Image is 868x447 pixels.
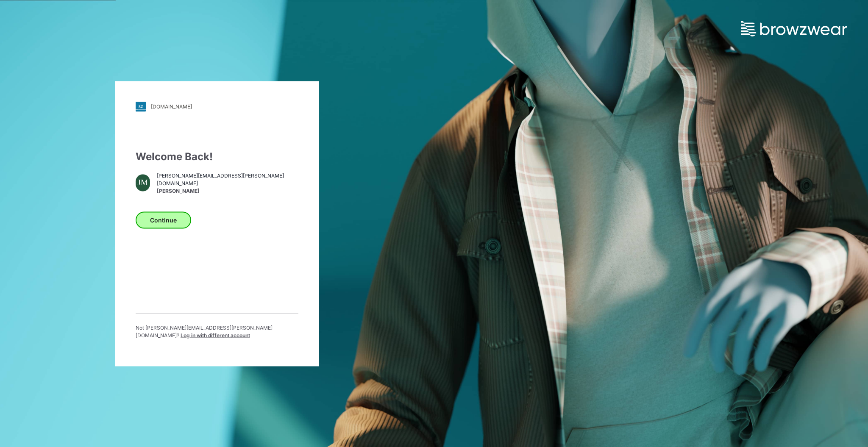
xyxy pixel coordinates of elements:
span: [PERSON_NAME][EMAIL_ADDRESS][PERSON_NAME][DOMAIN_NAME] [157,172,298,187]
div: JM [136,174,150,191]
img: svg+xml;base64,PHN2ZyB3aWR0aD0iMjgiIGhlaWdodD0iMjgiIHZpZXdCb3g9IjAgMCAyOCAyOCIgZmlsbD0ibm9uZSIgeG... [136,101,146,111]
span: [PERSON_NAME] [157,187,298,195]
button: Continue [136,211,191,228]
a: [DOMAIN_NAME] [136,101,298,111]
p: Not [PERSON_NAME][EMAIL_ADDRESS][PERSON_NAME][DOMAIN_NAME] ? [136,324,298,339]
img: browzwear-logo.73288ffb.svg [741,21,847,36]
span: Log in with different account [181,332,250,338]
div: [DOMAIN_NAME] [151,103,192,110]
div: Welcome Back! [136,149,298,164]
